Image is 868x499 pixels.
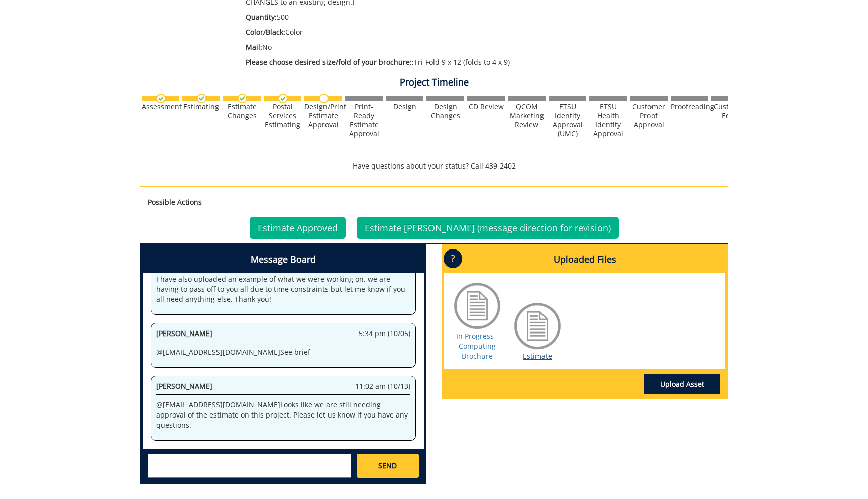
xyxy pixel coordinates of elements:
h4: Project Timeline [140,77,728,88]
img: checkmark [278,94,288,103]
a: SEND [357,454,419,478]
div: Design/Print Estimate Approval [304,102,342,129]
div: QCOM Marketing Review [508,102,546,129]
div: CD Review [467,102,505,111]
p: No [246,42,639,52]
div: Estimating [182,102,220,111]
a: Estimate [523,351,552,361]
img: checkmark [197,94,206,103]
span: Mail: [246,42,262,52]
p: Tri-Fold 9 x 12 (folds to 4 x 9) [246,57,639,67]
a: Upload Asset [644,374,720,394]
div: Proofreading [671,102,708,111]
h4: Uploaded Files [444,246,725,273]
div: Assessment [142,102,179,111]
p: ? [444,249,462,268]
strong: Possible Actions [148,197,202,207]
p: 500 [246,12,639,22]
p: @ [EMAIL_ADDRESS][DOMAIN_NAME] Looks like we are still needing approval of the estimate on this p... [156,400,410,430]
span: Please choose desired size/fold of your brochure:: [246,57,414,67]
img: checkmark [238,94,247,103]
p: Color [246,27,639,37]
span: [PERSON_NAME] [156,328,212,338]
div: Design [386,102,423,111]
p: @ [EMAIL_ADDRESS][DOMAIN_NAME] See brief [156,347,410,357]
div: Design Changes [426,102,464,120]
span: 11:02 am (10/13) [355,381,410,391]
div: Postal Services Estimating [264,102,301,129]
img: no [319,94,329,103]
a: Estimate [PERSON_NAME] (message direction for revision) [357,217,619,239]
span: 5:34 pm (10/05) [359,328,410,339]
a: In Progress - Computing Brochure [456,331,498,361]
div: Estimate Changes [223,102,261,120]
div: Customer Proof Approval [630,102,668,129]
div: ETSU Health Identity Approval [589,102,627,138]
textarea: messageToSend [148,454,351,478]
img: checkmark [156,94,166,103]
h4: Message Board [143,246,424,273]
div: Customer Edits [711,102,749,120]
div: Print-Ready Estimate Approval [345,102,383,138]
span: [PERSON_NAME] [156,381,212,391]
div: ETSU Identity Approval (UMC) [549,102,586,138]
p: I have also uploaded an example of what we were working on, we are having to pass off to you all ... [156,274,410,304]
a: Estimate Approved [250,217,346,239]
p: Have questions about your status? Call 439-2402 [140,161,728,171]
span: Color/Black: [246,27,285,37]
span: SEND [378,461,397,471]
span: Quantity: [246,12,277,22]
